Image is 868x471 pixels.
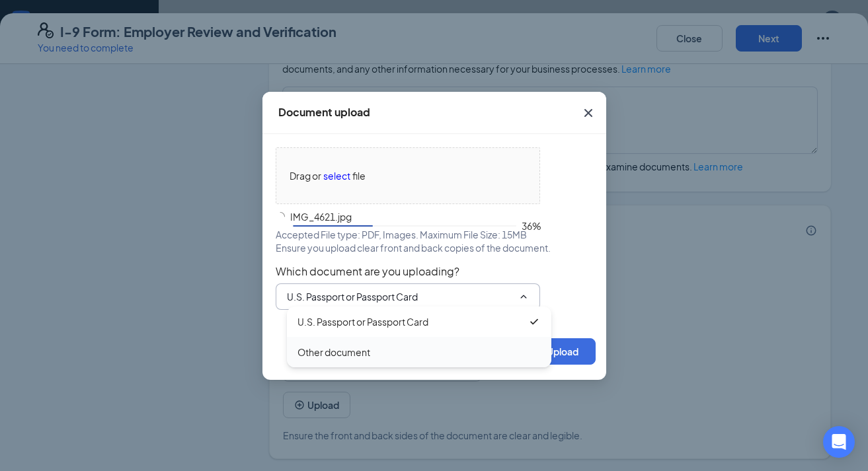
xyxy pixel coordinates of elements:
[285,209,524,224] span: IMG_4621.jpg
[290,168,321,183] span: Drag or
[352,168,366,183] span: file
[823,426,855,458] div: Open Intercom Messenger
[518,291,529,302] svg: ChevronUp
[276,228,527,241] span: Accepted File type: PDF, Images. Maximum File Size: 15MB
[530,338,596,365] button: Upload
[528,315,541,328] svg: Checkmark
[580,105,596,121] svg: Cross
[287,289,513,304] input: Select document type
[278,105,370,120] div: Document upload
[323,168,350,183] span: select
[276,265,593,278] span: Which document are you uploading?
[297,314,428,329] div: U.S. Passport or Passport Card
[297,345,370,359] div: Other document
[276,241,551,254] span: Ensure you upload clear front and back copies of the document.
[571,92,606,134] button: Close
[276,148,539,203] span: Drag orselectfile
[522,221,540,231] span: 36%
